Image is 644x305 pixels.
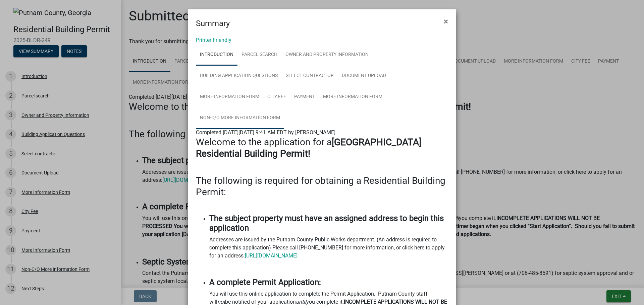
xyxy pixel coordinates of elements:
h3: Welcome to the application for a [196,137,448,159]
i: until [296,299,306,305]
a: Building Application Questions [196,65,282,87]
span: × [444,17,448,26]
strong: The subject property must have an assigned address to begin this application [209,214,444,233]
button: Close [438,12,453,31]
p: Addresses are issued by the Putnam County Public Works department. (An address is required to com... [209,236,448,260]
a: [URL][DOMAIN_NAME] [245,252,298,259]
strong: [GEOGRAPHIC_DATA] Residential Building Permit! [196,137,421,159]
a: More Information Form [196,86,263,108]
a: City Fee [263,86,290,108]
a: Payment [290,86,319,108]
a: Owner and Property Information [281,44,373,66]
a: Non-C/O More Information Form [196,107,284,129]
a: Select contractor [282,65,338,87]
a: More Information Form [319,86,386,108]
strong: A complete Permit Application: [209,278,321,287]
h3: The following is required for obtaining a Residential Building Permit: [196,175,448,198]
a: Parcel search [237,44,281,66]
a: Introduction [196,44,237,66]
span: Completed [DATE][DATE] 9:41 AM EDT by [PERSON_NAME] [196,129,335,136]
i: not [217,299,225,305]
a: Printer Friendly [196,37,231,43]
h4: Summary [196,17,230,29]
a: Document Upload [338,65,390,87]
